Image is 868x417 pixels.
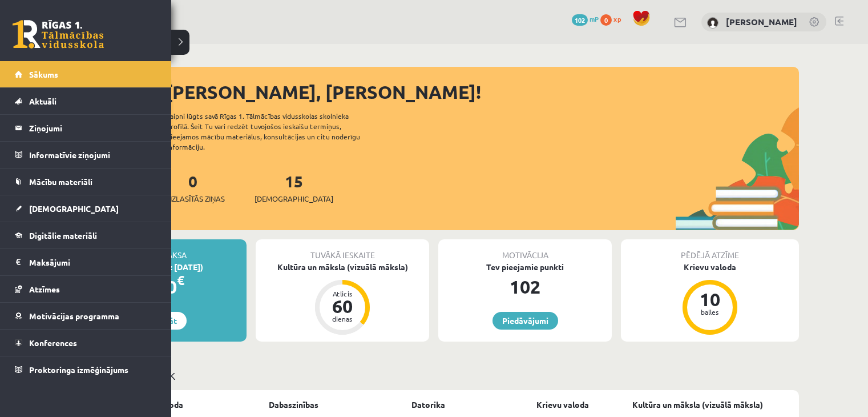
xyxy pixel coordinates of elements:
[15,115,157,141] a: Ziņojumi
[590,14,599,23] span: mP
[29,338,77,348] span: Konferences
[255,193,333,205] span: [DEMOGRAPHIC_DATA]
[693,308,727,315] div: balles
[256,239,429,261] div: Tuvākā ieskaite
[29,203,119,214] span: [DEMOGRAPHIC_DATA]
[255,171,333,205] a: 15[DEMOGRAPHIC_DATA]
[269,399,318,411] a: Dabaszinības
[693,290,727,308] div: 10
[15,249,157,275] a: Maksājumi
[621,261,799,336] a: Krievu valoda 10 balles
[613,14,621,23] span: xp
[726,16,797,27] a: [PERSON_NAME]
[536,399,589,411] a: Krievu valoda
[15,61,157,87] a: Sākums
[15,142,157,168] a: Informatīvie ziņojumi
[325,290,360,297] div: Atlicis
[29,177,92,187] span: Mācību materiāli
[438,273,612,300] div: 102
[325,315,360,322] div: dienas
[256,261,429,273] div: Kultūra un māksla (vizuālā māksla)
[73,368,794,383] p: Mācību plāns 11.b2 JK
[165,78,799,106] div: [PERSON_NAME], [PERSON_NAME]!
[15,195,157,222] a: [DEMOGRAPHIC_DATA]
[15,330,157,356] a: Konferences
[492,312,558,330] a: Piedāvājumi
[29,284,60,294] span: Atzīmes
[29,142,157,168] legend: Informatīvie ziņojumi
[707,17,718,29] img: Svjatoslavs Vasilijs Kudrjavcevs
[438,261,612,273] div: Tev pieejamie punkti
[325,297,360,315] div: 60
[177,272,184,288] span: €
[572,14,588,26] span: 102
[632,399,763,411] a: Kultūra un māksla (vizuālā māksla)
[15,356,157,383] a: Proktoringa izmēģinājums
[13,20,104,49] a: Rīgas 1. Tālmācības vidusskola
[621,239,799,261] div: Pēdējā atzīme
[29,115,157,141] legend: Ziņojumi
[29,96,56,106] span: Aktuāli
[29,249,157,275] legend: Maksājumi
[15,303,157,329] a: Motivācijas programma
[29,364,128,375] span: Proktoringa izmēģinājums
[29,311,119,321] span: Motivācijas programma
[438,239,612,261] div: Motivācija
[167,111,380,152] div: Laipni lūgts savā Rīgas 1. Tālmācības vidusskolas skolnieka profilā. Šeit Tu vari redzēt tuvojošo...
[161,171,225,205] a: 0Neizlasītās ziņas
[29,230,97,240] span: Digitālie materiāli
[621,261,799,273] div: Krievu valoda
[600,14,627,23] a: 0 xp
[161,193,225,205] span: Neizlasītās ziņas
[600,14,612,26] span: 0
[256,261,429,336] a: Kultūra un māksla (vizuālā māksla) Atlicis 60 dienas
[572,14,599,23] a: 102 mP
[15,88,157,114] a: Aktuāli
[15,276,157,302] a: Atzīmes
[29,69,58,79] span: Sākums
[411,399,445,411] a: Datorika
[15,222,157,248] a: Digitālie materiāli
[15,169,157,195] a: Mācību materiāli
